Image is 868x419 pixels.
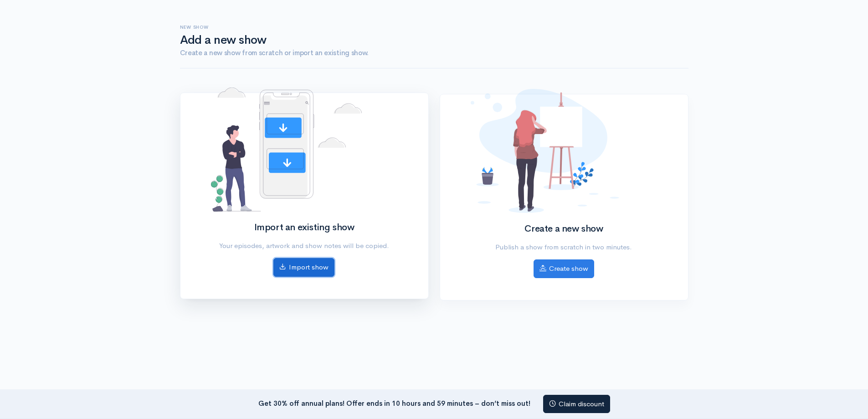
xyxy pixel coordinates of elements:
[543,395,610,414] a: Claim discount
[180,34,688,47] h1: Add a new show
[258,398,530,407] strong: Get 30% off annual plans! Offer ends in 10 hours and 59 minutes – don’t miss out!
[211,88,362,212] img: No shows added
[471,224,657,234] h2: Create a new show
[211,241,397,251] p: Your episodes, artwork and show notes will be copied.
[471,89,619,213] img: No shows added
[180,49,688,57] h4: Create a new show from scratch or import an existing show.
[180,25,688,30] h6: New show
[211,222,397,233] h2: Import an existing show
[273,258,334,277] a: Import show
[534,259,594,278] a: Create show
[471,242,657,253] p: Publish a show from scratch in two minutes.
